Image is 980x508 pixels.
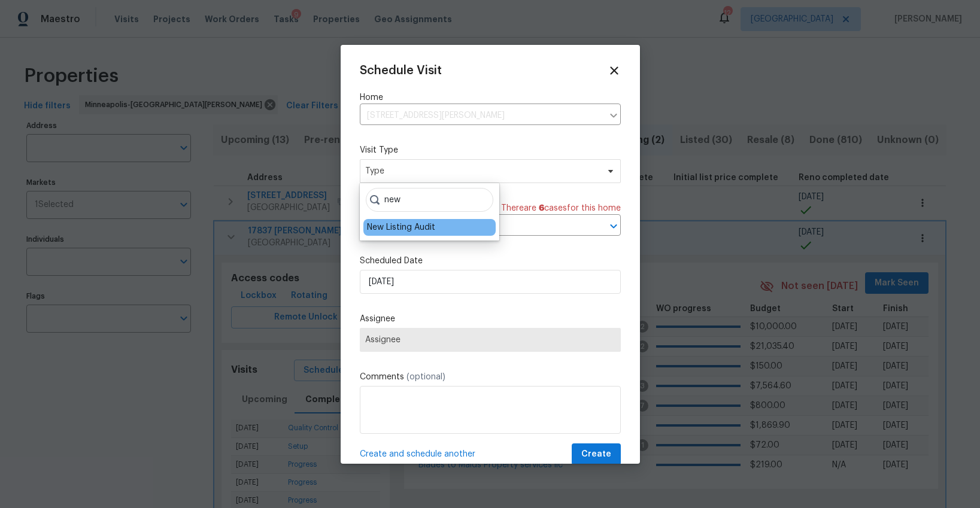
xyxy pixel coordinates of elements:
span: Assignee [365,335,615,345]
span: There are case s for this home [501,202,621,214]
span: Create [581,447,611,462]
span: (optional) [406,373,445,381]
label: Scheduled Date [360,255,621,267]
span: 6 [539,204,544,212]
label: Visit Type [360,144,621,156]
label: Assignee [360,313,621,325]
span: Close [608,64,621,77]
span: Type [365,165,598,177]
button: Create [572,443,621,466]
label: Comments [360,371,621,383]
input: M/D/YYYY [360,270,621,294]
div: New Listing Audit [367,221,435,233]
span: Schedule Visit [360,65,442,77]
input: Enter in an address [360,107,603,125]
label: Home [360,92,621,104]
span: Create and schedule another [360,448,475,460]
button: Open [605,218,622,235]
